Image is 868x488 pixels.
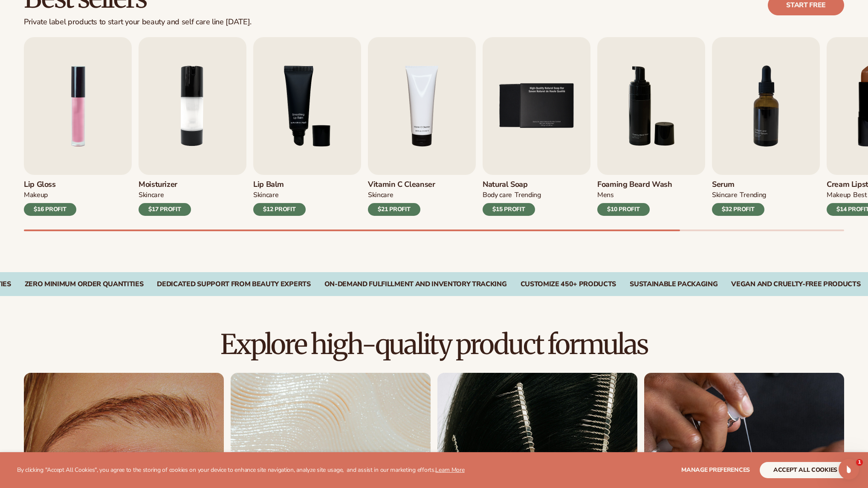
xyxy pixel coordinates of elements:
span: 1 [856,459,863,466]
a: 4 / 9 [368,37,476,216]
div: VEGAN AND CRUELTY-FREE PRODUCTS [731,280,860,288]
a: 6 / 9 [597,37,705,216]
h3: Foaming beard wash [597,180,672,189]
div: $15 PROFIT [483,203,535,216]
h3: Moisturizer [139,180,191,189]
button: accept all cookies [760,462,851,478]
div: $21 PROFIT [368,203,420,216]
a: 1 / 9 [24,37,132,216]
a: 3 / 9 [253,37,361,216]
span: Manage preferences [681,466,750,474]
div: CUSTOMIZE 450+ PRODUCTS [521,280,616,288]
button: Manage preferences [681,462,750,478]
h3: Lip Balm [253,180,306,189]
div: TRENDING [515,191,541,200]
div: $16 PROFIT [24,203,76,216]
div: MAKEUP [827,191,851,200]
div: SUSTAINABLE PACKAGING [630,280,718,288]
div: SKINCARE [253,191,278,200]
div: Zero Minimum Order QuantitieS [25,280,144,288]
div: Private label products to start your beauty and self care line [DATE]. [24,17,252,27]
div: $10 PROFIT [597,203,650,216]
div: $12 PROFIT [253,203,306,216]
a: 7 / 9 [712,37,820,216]
a: 2 / 9 [139,37,246,216]
h3: Lip Gloss [24,180,76,189]
p: By clicking "Accept All Cookies", you agree to the storing of cookies on your device to enhance s... [17,467,465,474]
div: BODY Care [483,191,512,200]
h3: Natural Soap [483,180,541,189]
div: SKINCARE [712,191,737,200]
div: Dedicated Support From Beauty Experts [157,280,310,288]
div: $32 PROFIT [712,203,764,216]
div: TRENDING [740,191,766,200]
a: 5 / 9 [483,37,590,216]
div: SKINCARE [139,191,164,200]
div: On-Demand Fulfillment and Inventory Tracking [324,280,507,288]
h3: Serum [712,180,766,189]
iframe: Intercom live chat [839,459,859,479]
h3: Vitamin C Cleanser [368,180,435,189]
a: Learn More [435,466,464,474]
h2: Explore high-quality product formulas [24,330,844,359]
div: Skincare [368,191,393,200]
div: mens [597,191,614,200]
div: MAKEUP [24,191,48,200]
div: $17 PROFIT [139,203,191,216]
